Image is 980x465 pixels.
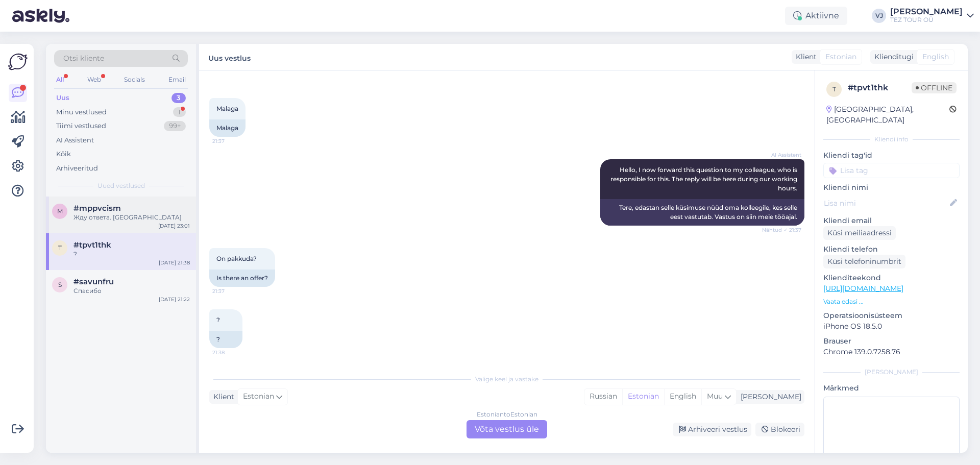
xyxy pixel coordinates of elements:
span: Offline [912,82,957,93]
div: Klient [792,52,817,62]
p: Chrome 139.0.7258.76 [823,347,960,357]
span: Muu [707,391,723,401]
div: Спасибо [73,286,190,296]
p: Brauser [823,336,960,347]
div: Estonian [622,389,664,404]
div: [DATE] 21:22 [159,296,190,303]
span: 21:38 [212,349,251,356]
span: Nähtud ✓ 21:37 [762,226,801,234]
div: [GEOGRAPHIC_DATA], [GEOGRAPHIC_DATA] [826,104,949,126]
span: Malaga [216,105,238,112]
div: Blokeeri [755,423,804,436]
span: m [57,207,63,215]
p: Kliendi nimi [823,182,960,193]
p: Kliendi email [823,215,960,226]
span: Estonian [825,52,856,62]
div: Võta vestlus üle [467,420,547,438]
div: VJ [872,9,886,23]
div: Malaga [209,119,246,137]
div: ? [73,250,190,259]
div: Estonian to Estonian [477,410,537,419]
div: 1 [173,107,186,117]
div: Arhiveeritud [56,163,98,174]
p: Kliendi tag'id [823,150,960,161]
p: Kliendi telefon [823,244,960,255]
span: Uued vestlused [97,181,145,190]
div: Klienditugi [870,52,914,62]
span: #tpvt1thk [73,240,111,250]
span: Otsi kliente [63,53,104,64]
div: AI Assistent [56,135,94,145]
div: Web [85,73,103,86]
div: Жду ответа. [GEOGRAPHIC_DATA] [73,213,190,222]
span: Hello, I now forward this question to my colleague, who is responsible for this. The reply will b... [610,166,799,192]
span: #savunfru [73,277,114,286]
img: Askly Logo [8,52,28,71]
div: TEZ TOUR OÜ [890,16,963,24]
div: ? [209,331,242,348]
span: 21:37 [212,287,251,295]
div: [DATE] 23:01 [158,222,190,230]
p: Operatsioonisüsteem [823,310,960,321]
div: Email [166,73,188,86]
span: Estonian [243,391,274,402]
p: Märkmed [823,383,960,394]
div: English [664,389,701,404]
div: Küsi meiliaadressi [823,226,896,240]
input: Lisa nimi [824,198,948,209]
span: English [922,52,949,62]
div: Is there an offer? [209,270,275,287]
span: #mppvcism [73,204,121,213]
input: Lisa tag [823,163,960,178]
div: Aktiivne [785,7,847,25]
div: [PERSON_NAME] [737,391,801,402]
div: Tere, edastan selle küsimuse nüüd oma kolleegile, kes selle eest vastutab. Vastus on siin meie tö... [600,199,804,226]
a: [PERSON_NAME]TEZ TOUR OÜ [890,8,974,24]
div: Uus [56,93,69,103]
span: ? [216,316,220,324]
div: Küsi telefoninumbrit [823,255,905,268]
p: Klienditeekond [823,273,960,283]
div: Kõik [56,149,71,159]
span: s [58,281,62,288]
p: Vaata edasi ... [823,297,960,306]
span: AI Assistent [763,151,801,159]
div: Arhiveeri vestlus [673,423,751,436]
span: 21:37 [212,137,251,145]
div: All [54,73,66,86]
div: [PERSON_NAME] [890,8,963,16]
div: 3 [171,93,186,103]
div: # tpvt1thk [848,82,912,94]
div: Klient [209,391,234,402]
span: On pakkuda? [216,255,257,262]
div: Russian [584,389,622,404]
div: [PERSON_NAME] [823,368,960,377]
div: Valige keel ja vastake [209,375,804,384]
p: iPhone OS 18.5.0 [823,321,960,332]
div: [DATE] 21:38 [159,259,190,266]
label: Uus vestlus [208,50,251,64]
span: t [832,85,836,93]
span: t [58,244,62,252]
div: Kliendi info [823,135,960,144]
div: Tiimi vestlused [56,121,106,131]
div: Socials [122,73,147,86]
div: 99+ [164,121,186,131]
a: [URL][DOMAIN_NAME] [823,284,903,293]
div: Minu vestlused [56,107,107,117]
